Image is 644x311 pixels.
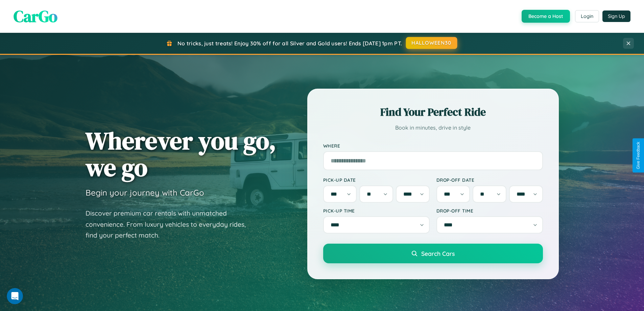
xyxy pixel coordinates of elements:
[323,177,430,183] label: Pick-up Date
[323,123,543,133] p: Book in minutes, drive in style
[86,187,204,198] h3: Begin your journey with CarGo
[636,142,641,169] div: Give Feedback
[406,37,457,49] button: HALLOWEEN30
[3,3,126,21] div: Open Intercom Messenger
[421,250,455,257] span: Search Cars
[177,40,402,47] span: No tricks, just treats! Enjoy 30% off for all Silver and Gold users! Ends [DATE] 1pm PT.
[323,244,543,263] button: Search Cars
[7,288,23,304] iframe: Intercom live chat
[575,10,599,22] button: Login
[86,208,255,241] p: Discover premium car rentals with unmatched convenience. From luxury vehicles to everyday rides, ...
[14,5,57,27] span: CarGo
[86,127,276,181] h1: Wherever you go, we go
[323,143,543,149] label: Where
[436,208,543,214] label: Drop-off Time
[323,208,430,214] label: Pick-up Time
[436,177,543,183] label: Drop-off Date
[602,10,630,22] button: Sign Up
[323,105,543,119] h2: Find Your Perfect Ride
[522,10,570,23] button: Become a Host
